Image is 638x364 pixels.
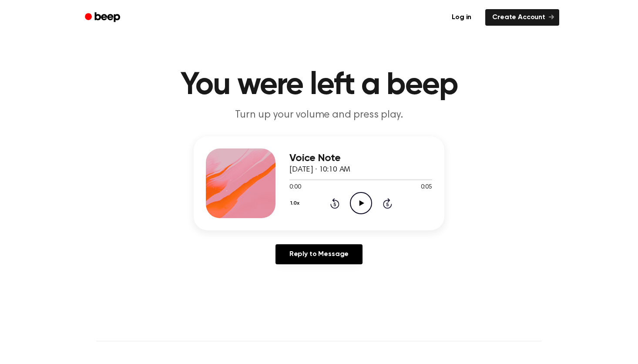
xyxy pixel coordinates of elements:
a: Log in [443,7,480,27]
a: Create Account [485,9,559,26]
span: 0:05 [421,183,432,192]
h3: Voice Note [289,152,432,164]
a: Reply to Message [275,244,363,264]
span: [DATE] · 10:10 AM [289,166,350,174]
button: 1.0x [289,196,302,211]
span: 0:00 [289,183,301,192]
a: Beep [79,9,128,26]
p: Turn up your volume and press play. [152,108,486,122]
h1: You were left a beep [96,70,542,101]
